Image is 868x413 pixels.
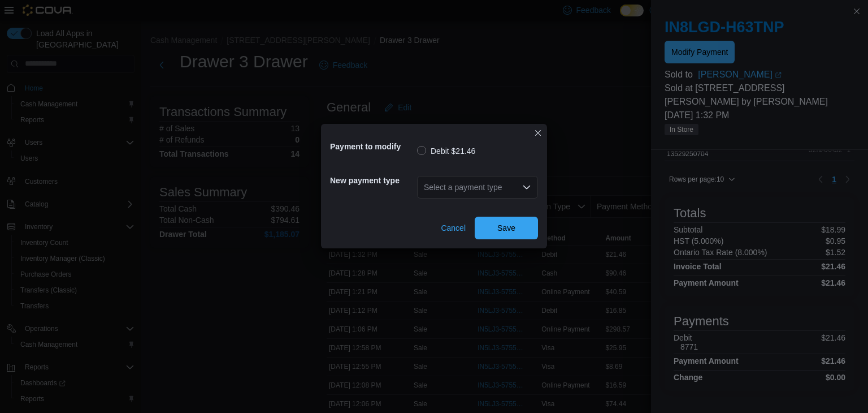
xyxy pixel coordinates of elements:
[522,183,531,192] button: Open list of options
[497,222,515,234] span: Save
[441,222,466,234] span: Cancel
[475,217,538,239] button: Save
[531,126,545,140] button: Closes this modal window
[436,217,470,239] button: Cancel
[330,135,415,158] h5: Payment to modify
[424,180,425,194] input: Accessible screen reader label
[330,169,415,192] h5: New payment type
[417,144,475,158] label: Debit $21.46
